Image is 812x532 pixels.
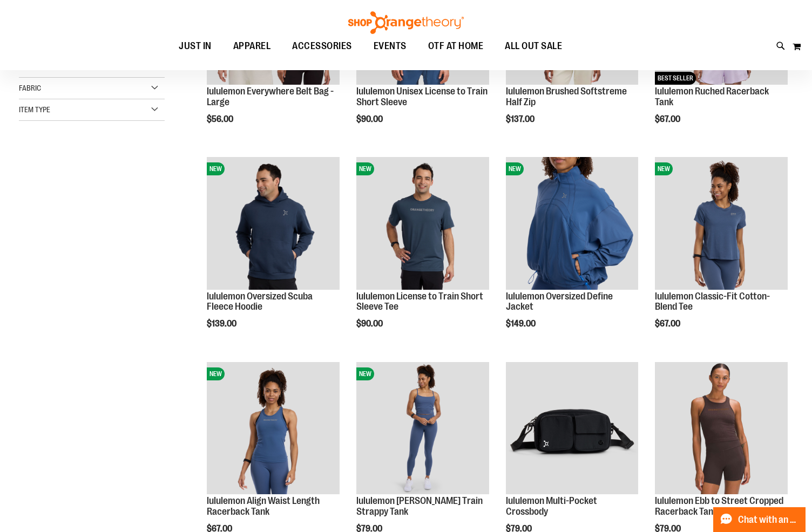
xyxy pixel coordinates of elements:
img: lululemon Wunder Train Strappy Tank [356,362,489,495]
img: lululemon License to Train Short Sleeve Tee [356,157,489,290]
a: lululemon Multi-Pocket Crossbody [506,495,597,517]
span: $56.00 [207,114,235,124]
span: EVENTS [374,34,407,58]
span: $90.00 [356,114,384,124]
span: $67.00 [655,319,682,329]
img: Shop Orangetheory [347,11,465,34]
div: product [649,152,793,356]
a: lululemon Everywhere Belt Bag - Large [207,86,334,107]
a: lululemon License to Train Short Sleeve TeeNEW [356,157,489,291]
span: $137.00 [506,114,536,124]
img: lululemon Oversized Scuba Fleece Hoodie [207,157,340,290]
a: lululemon Ebb to Street Cropped Racerback Tank [655,362,788,496]
span: NEW [207,162,225,175]
img: lululemon Ebb to Street Cropped Racerback Tank [655,362,788,495]
a: lululemon Oversized Define Jacket [506,291,613,312]
img: lululemon Classic-Fit Cotton-Blend Tee [655,157,788,290]
a: lululemon Multi-Pocket Crossbody [506,362,639,496]
a: lululemon Brushed Softstreme Half Zip [506,86,627,107]
span: NEW [356,162,374,175]
span: ALL OUT SALE [505,34,562,58]
span: NEW [655,162,673,175]
span: OTF AT HOME [428,34,484,58]
a: lululemon Oversized Define JacketNEW [506,157,639,291]
span: NEW [207,367,225,380]
a: lululemon [PERSON_NAME] Train Strappy Tank [356,495,483,517]
span: Fabric [19,84,41,92]
span: NEW [356,367,374,380]
span: JUST IN [179,34,212,58]
a: lululemon Classic-Fit Cotton-Blend Tee [655,291,770,312]
span: NEW [506,162,524,175]
div: product [500,152,644,356]
a: lululemon Ebb to Street Cropped Racerback Tank [655,495,783,517]
a: lululemon Align Waist Length Racerback TankNEW [207,362,340,496]
span: BEST SELLER [655,72,696,85]
img: lululemon Oversized Define Jacket [506,157,639,290]
a: lululemon Ruched Racerback Tank [655,86,769,107]
img: lululemon Align Waist Length Racerback Tank [207,362,340,495]
a: lululemon Oversized Scuba Fleece Hoodie [207,291,313,312]
a: lululemon Classic-Fit Cotton-Blend TeeNEW [655,157,788,291]
div: product [351,152,495,356]
a: lululemon Wunder Train Strappy TankNEW [356,362,489,496]
span: $90.00 [356,319,384,329]
span: $149.00 [506,319,537,329]
span: APPAREL [233,34,271,58]
span: $139.00 [207,319,238,329]
span: ACCESSORIES [292,34,352,58]
a: lululemon Oversized Scuba Fleece HoodieNEW [207,157,340,291]
div: product [201,152,345,356]
span: Item Type [19,105,50,114]
a: lululemon Align Waist Length Racerback Tank [207,495,320,517]
a: lululemon Unisex License to Train Short Sleeve [356,86,488,107]
a: lululemon License to Train Short Sleeve Tee [356,291,483,312]
span: $67.00 [655,114,682,124]
button: Chat with an Expert [713,507,806,532]
span: Chat with an Expert [738,515,799,525]
img: lululemon Multi-Pocket Crossbody [506,362,639,495]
